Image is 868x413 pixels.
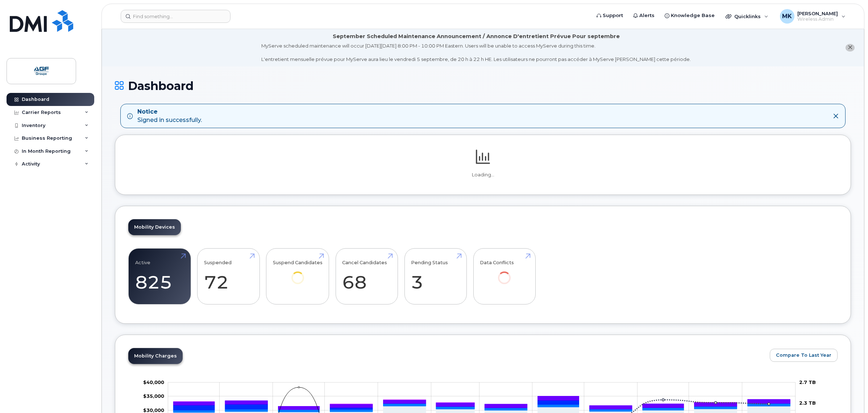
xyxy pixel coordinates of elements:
[137,108,202,124] div: Signed in successfully.
[799,379,816,385] tspan: 2.7 TB
[137,108,202,116] strong: Notice
[128,348,183,364] a: Mobility Charges
[846,44,855,52] button: close notification
[128,219,181,235] a: Mobility Devices
[411,253,460,300] a: Pending Status 3
[204,253,253,300] a: Suspended 72
[143,379,164,385] g: $0
[799,400,816,406] tspan: 2.3 TB
[273,253,323,294] a: Suspend Candidates
[115,79,851,92] h1: Dashboard
[143,407,164,413] g: $0
[261,42,691,63] div: MyServe scheduled maintenance will occur [DATE][DATE] 8:00 PM - 10:00 PM Eastern. Users will be u...
[770,349,838,362] button: Compare To Last Year
[143,407,164,413] tspan: $30,000
[776,352,831,359] span: Compare To Last Year
[174,396,790,410] g: QST
[128,172,838,178] p: Loading...
[174,404,790,412] g: GST
[333,33,620,40] div: September Scheduled Maintenance Announcement / Annonce D'entretient Prévue Pour septembre
[135,253,184,300] a: Active 825
[480,253,529,294] a: Data Conflicts
[143,393,164,399] g: $0
[342,253,391,300] a: Cancel Candidates 68
[143,393,164,399] tspan: $35,000
[143,379,164,385] tspan: $40,000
